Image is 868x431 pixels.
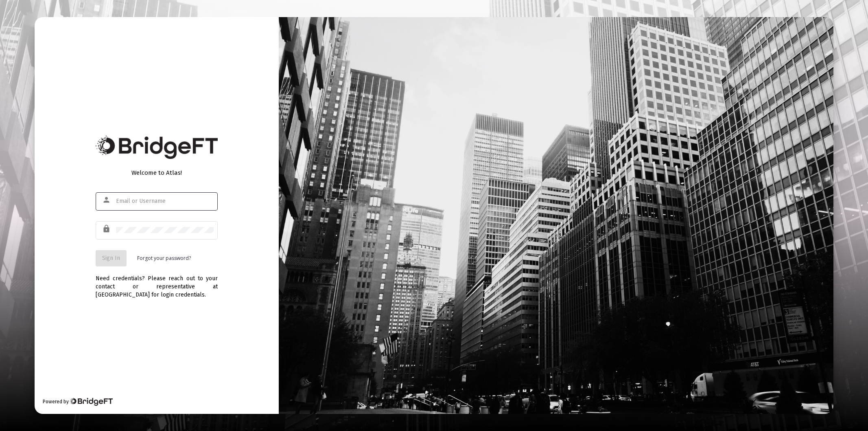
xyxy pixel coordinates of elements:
[96,250,127,266] button: Sign In
[102,224,112,234] mat-icon: lock
[116,198,214,205] input: Email or Username
[43,398,112,406] div: Powered by
[96,136,218,159] img: Bridge Financial Technology Logo
[137,254,191,262] a: Forgot your password?
[102,195,112,205] mat-icon: person
[96,266,218,299] div: Need credentials? Please reach out to your contact or representative at [GEOGRAPHIC_DATA] for log...
[102,255,120,262] span: Sign In
[70,398,112,406] img: Bridge Financial Technology Logo
[96,169,218,177] div: Welcome to Atlas!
